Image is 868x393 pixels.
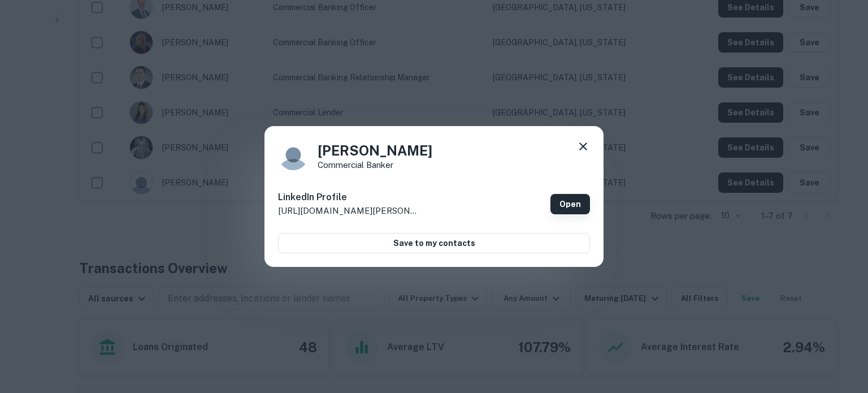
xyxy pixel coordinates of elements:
button: Save to my contacts [278,233,590,253]
img: 9c8pery4andzj6ohjkjp54ma2 [278,140,309,170]
h4: [PERSON_NAME] [318,140,432,161]
h6: LinkedIn Profile [278,191,419,204]
p: Commercial Banker [318,161,432,169]
iframe: Chat Widget [811,303,868,357]
a: Open [550,194,590,214]
p: [URL][DOMAIN_NAME][PERSON_NAME] [278,204,419,218]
